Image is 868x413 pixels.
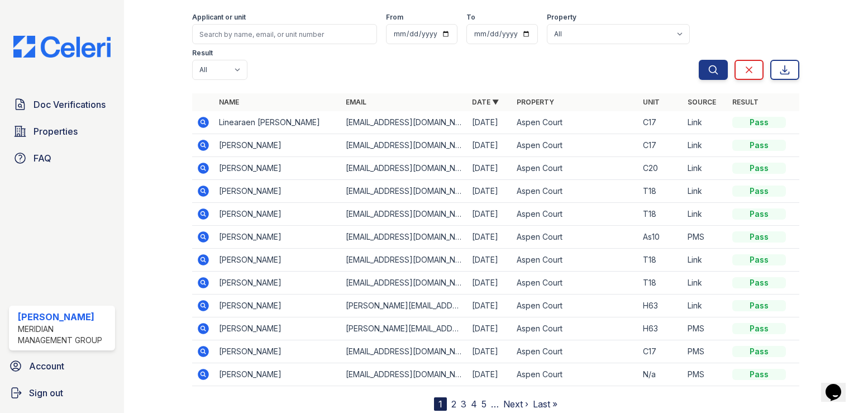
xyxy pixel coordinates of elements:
[547,13,576,22] label: Property
[214,203,341,226] td: [PERSON_NAME]
[346,98,366,106] a: Email
[491,397,499,411] span: …
[386,13,403,22] label: From
[341,249,468,272] td: [EMAIL_ADDRESS][DOMAIN_NAME]
[503,398,528,410] a: Next ›
[466,13,475,22] label: To
[192,24,377,44] input: Search by name, email, or unit number
[683,272,728,295] td: Link
[732,323,786,334] div: Pass
[512,180,638,203] td: Aspen Court
[468,111,512,134] td: [DATE]
[341,203,468,226] td: [EMAIL_ADDRESS][DOMAIN_NAME]
[732,140,786,151] div: Pass
[638,226,683,249] td: As10
[683,226,728,249] td: PMS
[638,295,683,317] td: H63
[468,134,512,157] td: [DATE]
[341,180,468,203] td: [EMAIL_ADDRESS][DOMAIN_NAME]
[512,134,638,157] td: Aspen Court
[192,49,213,58] label: Result
[341,111,468,134] td: [EMAIL_ADDRESS][DOMAIN_NAME]
[34,125,78,138] span: Properties
[34,151,51,165] span: FAQ
[214,363,341,386] td: [PERSON_NAME]
[214,249,341,272] td: [PERSON_NAME]
[192,13,246,22] label: Applicant or unit
[18,324,111,346] div: Meridian Management Group
[638,363,683,386] td: N/a
[214,226,341,249] td: [PERSON_NAME]
[732,117,786,128] div: Pass
[732,186,786,197] div: Pass
[214,272,341,295] td: [PERSON_NAME]
[732,369,786,380] div: Pass
[214,134,341,157] td: [PERSON_NAME]
[683,317,728,340] td: PMS
[214,295,341,317] td: [PERSON_NAME]
[683,134,728,157] td: Link
[683,157,728,180] td: Link
[4,36,120,58] img: CE_Logo_Blue-a8612792a0a2168367f1c8372b55b34899dd931a85d93a1a3d3e32e68fde9ad4.png
[732,277,786,288] div: Pass
[434,397,447,411] div: 1
[214,180,341,203] td: [PERSON_NAME]
[732,231,786,243] div: Pass
[341,272,468,295] td: [EMAIL_ADDRESS][DOMAIN_NAME]
[512,340,638,363] td: Aspen Court
[481,398,487,410] a: 5
[512,272,638,295] td: Aspen Court
[9,93,115,116] a: Doc Verifications
[468,363,512,386] td: [DATE]
[214,317,341,340] td: [PERSON_NAME]
[29,386,63,400] span: Sign out
[9,120,115,143] a: Properties
[732,254,786,265] div: Pass
[468,226,512,249] td: [DATE]
[451,398,456,410] a: 2
[732,208,786,220] div: Pass
[471,398,477,410] a: 4
[533,398,557,410] a: Last »
[683,249,728,272] td: Link
[468,249,512,272] td: [DATE]
[732,300,786,311] div: Pass
[9,147,115,169] a: FAQ
[34,98,106,111] span: Doc Verifications
[638,272,683,295] td: T18
[512,317,638,340] td: Aspen Court
[638,203,683,226] td: T18
[512,157,638,180] td: Aspen Court
[638,317,683,340] td: H63
[214,340,341,363] td: [PERSON_NAME]
[468,157,512,180] td: [DATE]
[512,295,638,317] td: Aspen Court
[732,163,786,174] div: Pass
[341,363,468,386] td: [EMAIL_ADDRESS][DOMAIN_NAME]
[468,180,512,203] td: [DATE]
[638,180,683,203] td: T18
[341,295,468,317] td: [PERSON_NAME][EMAIL_ADDRESS][DOMAIN_NAME]
[512,363,638,386] td: Aspen Court
[638,134,683,157] td: C17
[732,346,786,357] div: Pass
[219,98,239,106] a: Name
[512,111,638,134] td: Aspen Court
[688,98,716,106] a: Source
[512,226,638,249] td: Aspen Court
[18,310,111,324] div: [PERSON_NAME]
[643,98,660,106] a: Unit
[683,111,728,134] td: Link
[512,249,638,272] td: Aspen Court
[683,340,728,363] td: PMS
[683,295,728,317] td: Link
[821,368,857,402] iframe: chat widget
[683,180,728,203] td: Link
[4,382,120,404] a: Sign out
[468,272,512,295] td: [DATE]
[472,98,499,106] a: Date ▼
[468,203,512,226] td: [DATE]
[732,98,759,106] a: Result
[341,226,468,249] td: [EMAIL_ADDRESS][DOMAIN_NAME]
[517,98,554,106] a: Property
